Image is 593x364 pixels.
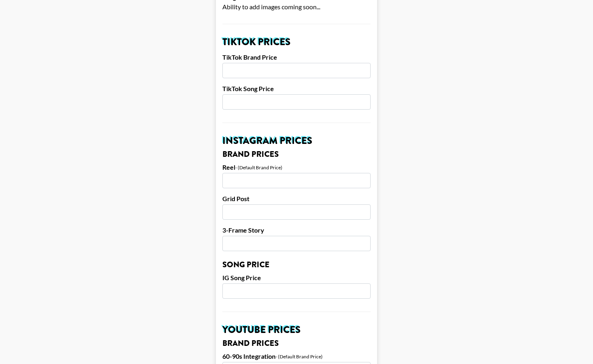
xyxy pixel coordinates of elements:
h2: TikTok Prices [222,37,371,47]
div: - (Default Brand Price) [276,354,323,360]
label: TikTok Brand Price [222,53,371,61]
h3: Brand Prices [222,150,371,158]
label: 3-Frame Story [222,226,371,234]
span: Ability to add images coming soon... [222,3,320,10]
label: TikTok Song Price [222,85,371,93]
label: 60-90s Integration [222,352,276,360]
h3: Song Price [222,261,371,269]
h2: YouTube Prices [222,325,371,335]
label: Grid Post [222,195,371,203]
h3: Brand Prices [222,339,371,347]
label: Reel [222,163,235,171]
label: IG Song Price [222,274,371,282]
div: - (Default Brand Price) [235,164,282,171]
h2: Instagram Prices [222,136,371,146]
